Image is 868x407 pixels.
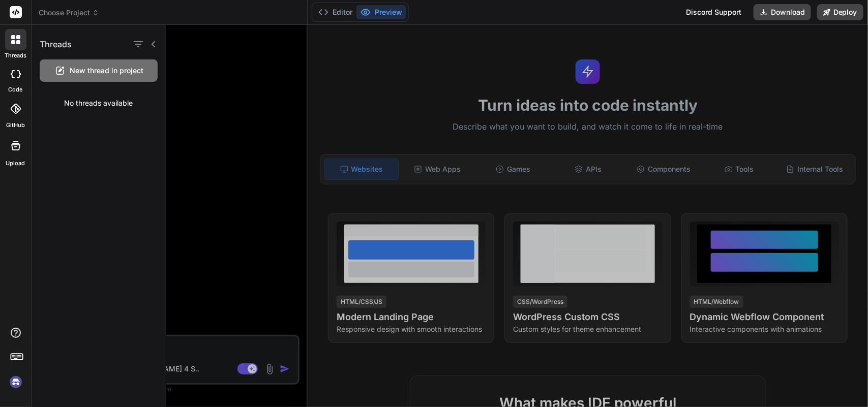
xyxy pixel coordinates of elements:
label: GitHub [6,121,25,130]
label: Upload [6,159,25,168]
button: Editor [314,5,356,19]
div: Discord Support [680,4,747,20]
label: threads [5,51,26,60]
button: Deploy [817,4,863,20]
span: Choose Project [39,8,99,18]
button: Preview [356,5,406,19]
label: code [9,85,23,94]
div: No threads available [32,90,166,116]
h1: Threads [40,38,72,50]
span: New thread in project [70,66,144,76]
img: signin [7,373,24,391]
button: Download [754,4,811,20]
